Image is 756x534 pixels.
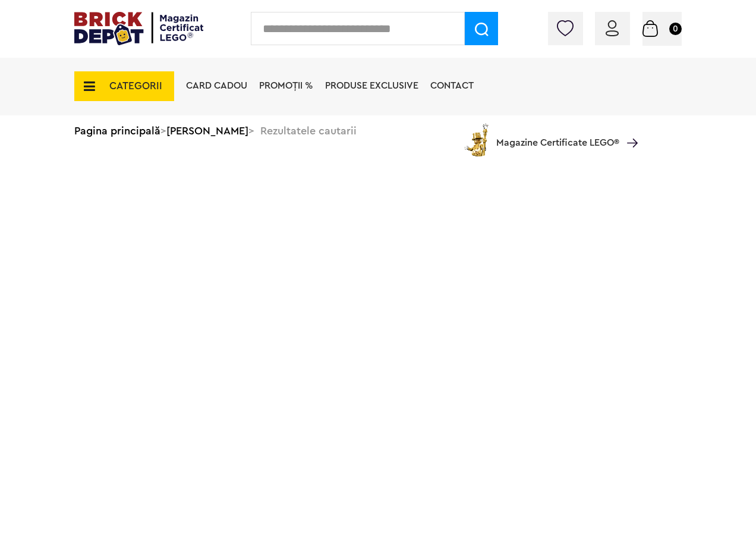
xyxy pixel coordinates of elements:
[430,81,474,90] a: Contact
[109,81,162,91] span: CATEGORII
[619,123,638,133] a: Magazine Certificate LEGO®
[325,81,418,90] a: Produse exclusive
[496,121,619,149] span: Magazine Certificate LEGO®
[669,23,682,35] small: 0
[259,81,313,90] a: PROMOȚII %
[186,81,247,90] a: Card Cadou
